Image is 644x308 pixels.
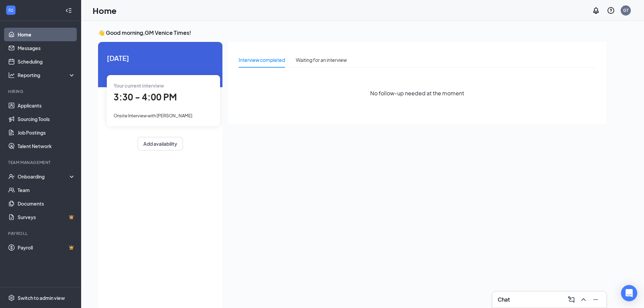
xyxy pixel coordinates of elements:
div: Switch to admin view [18,294,65,301]
h3: 👋 Good morning, GM Venice Times ! [98,29,606,37]
svg: Collapse [65,7,72,14]
svg: UserCheck [8,173,15,180]
a: SurveysCrown [18,210,75,224]
div: Team Management [8,160,74,165]
span: 3:30 - 4:00 PM [114,91,177,102]
a: Scheduling [18,55,75,68]
div: Open Intercom Messenger [621,285,637,301]
a: Job Postings [18,126,75,139]
a: Documents [18,197,75,210]
a: Home [18,28,75,41]
button: ChevronUp [578,294,589,305]
div: GT [623,7,628,13]
svg: QuestionInfo [607,6,615,15]
div: Payroll [8,231,74,236]
svg: Settings [8,294,15,301]
div: Interview completed [239,56,285,64]
svg: ChevronUp [579,295,588,304]
h1: Home [93,5,117,16]
svg: Analysis [8,72,15,78]
a: Talent Network [18,139,75,153]
button: Add availability [138,137,183,150]
div: Reporting [18,72,76,78]
button: ComposeMessage [566,294,577,305]
a: Sourcing Tools [18,112,75,126]
a: Team [18,183,75,197]
span: Your current interview [114,82,164,89]
svg: Minimize [592,295,600,304]
a: Applicants [18,99,75,112]
a: Messages [18,41,75,55]
span: [DATE] [107,53,214,63]
svg: Notifications [592,6,600,15]
span: Onsite Interview with [PERSON_NAME] [114,113,192,118]
button: Minimize [590,294,601,305]
div: Onboarding [18,173,70,180]
a: PayrollCrown [18,241,75,254]
svg: ComposeMessage [567,295,575,304]
h3: Chat [498,296,510,303]
div: Hiring [8,89,74,94]
div: Waiting for an interview [296,56,347,64]
svg: WorkstreamLogo [7,7,14,14]
span: No follow-up needed at the moment [370,89,464,97]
